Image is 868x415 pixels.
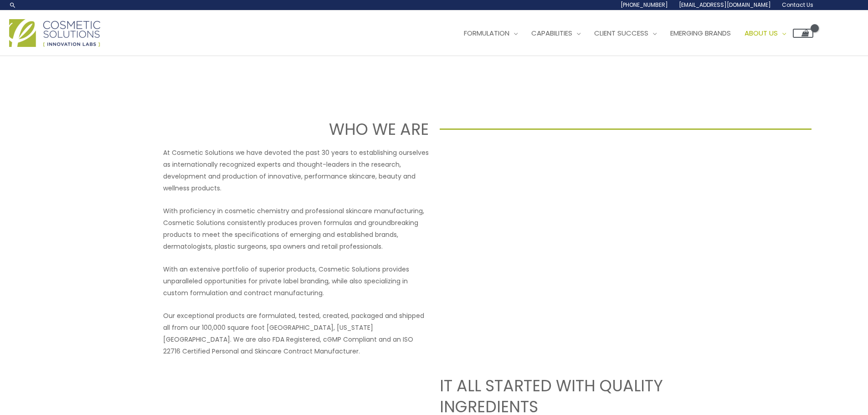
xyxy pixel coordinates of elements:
[9,19,100,47] img: Cosmetic Solutions Logo
[531,28,572,38] span: Capabilities
[56,118,429,140] h1: WHO WE ARE
[594,28,648,38] span: Client Success
[450,20,813,47] nav: Site Navigation
[440,147,705,296] iframe: Get to know Cosmetic Solutions Private Label Skin Care
[163,205,429,252] p: With proficiency in cosmetic chemistry and professional skincare manufacturing, Cosmetic Solution...
[9,1,16,9] a: Search icon link
[457,20,524,47] a: Formulation
[163,310,429,357] p: Our exceptional products are formulated, tested, created, packaged and shipped all from our 100,0...
[782,1,813,9] span: Contact Us
[587,20,663,47] a: Client Success
[464,28,509,38] span: Formulation
[621,1,668,9] span: [PHONE_NUMBER]
[163,263,429,299] p: With an extensive portfolio of superior products, Cosmetic Solutions provides unparalleled opport...
[670,28,731,38] span: Emerging Brands
[745,28,778,38] span: About Us
[663,20,738,47] a: Emerging Brands
[679,1,771,9] span: [EMAIL_ADDRESS][DOMAIN_NAME]
[163,147,429,194] p: At Cosmetic Solutions we have devoted the past 30 years to establishing ourselves as internationa...
[793,29,813,38] a: View Shopping Cart, empty
[738,20,793,47] a: About Us
[524,20,587,47] a: Capabilities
